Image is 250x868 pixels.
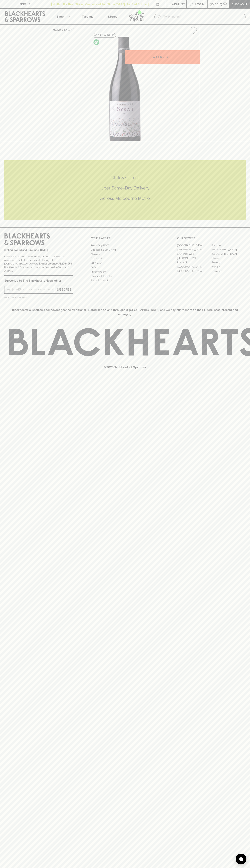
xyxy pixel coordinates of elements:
[93,33,116,38] button: Add to wishlist
[56,14,64,19] p: Shop
[177,252,211,256] a: Brunswick West
[177,265,211,269] a: [GEOGRAPHIC_DATA]
[224,3,226,5] p: 0
[91,270,159,274] a: Privacy Policy
[4,296,73,299] p: We will never spam you
[56,287,71,292] p: SUBSCRIBE
[91,256,159,261] a: Contact Us
[55,286,73,293] button: SUBSCRIBE
[177,243,211,248] a: [GEOGRAPHIC_DATA]
[50,9,75,24] button: Shop
[211,248,246,252] a: [GEOGRAPHIC_DATA]
[211,269,246,273] a: Thornbury
[231,2,247,6] p: Checkout
[100,9,125,24] a: Stores
[91,236,159,240] p: OTHER AREAS
[91,261,159,265] a: Gift Cards
[177,269,211,273] a: [GEOGRAPHIC_DATA]
[7,287,55,292] input: e.g. jane@blackheartsandsparrows.com.au
[4,195,246,201] h5: Across Melbourne Metro
[4,248,73,252] p: Sibling owned and run since [DATE]
[91,265,159,270] a: FAQ's
[53,28,61,31] a: HOME
[211,243,246,248] a: Braddon
[64,28,72,31] a: SHOP
[91,243,159,248] a: Bottle Drop FAQ's
[177,248,211,252] a: [GEOGRAPHIC_DATA]
[211,260,246,265] a: Geelong
[172,2,185,6] p: Wishlist
[93,38,100,46] a: Organic
[91,278,159,283] a: Terms & Conditions
[239,857,243,861] img: bubble-icon
[211,252,246,256] a: [GEOGRAPHIC_DATA]
[19,2,31,6] p: FIND US
[4,175,246,181] h5: Click & Collect
[195,2,204,6] p: Login
[91,274,159,278] a: Shipping Information
[211,256,246,260] a: Fitzroy
[108,14,117,19] p: Stores
[163,14,243,20] input: Try "Pinot noir"
[4,255,73,273] p: It is against the law to sell or supply alcohol to, or to obtain alcohol on behalf of a person un...
[75,9,100,24] a: Tastings
[91,252,159,256] a: Careers
[39,262,72,265] strong: Liquor License #32064953
[177,260,211,265] a: Fitzroy North
[50,37,200,141] img: 41186.png
[125,50,200,64] button: ADD TO CART
[4,278,73,283] p: Subscribe to The Blackhearts Newsletter
[4,160,246,220] div: Call to action block
[82,14,93,19] p: Tastings
[188,26,198,35] button: Add to wishlist
[91,248,159,252] a: Business & Bulk Gifting
[211,265,246,269] a: Prahran
[7,308,243,316] p: Blackhearts & Sparrows acknowledges the traditional Custodians of land throughout [GEOGRAPHIC_DAT...
[210,2,218,6] p: $0.00
[177,256,211,260] a: [PERSON_NAME]
[93,39,99,45] img: Organic
[177,236,246,240] p: OUR STORES
[153,55,172,59] p: ADD TO CART
[4,185,246,191] h5: Uber Same-Day Delivery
